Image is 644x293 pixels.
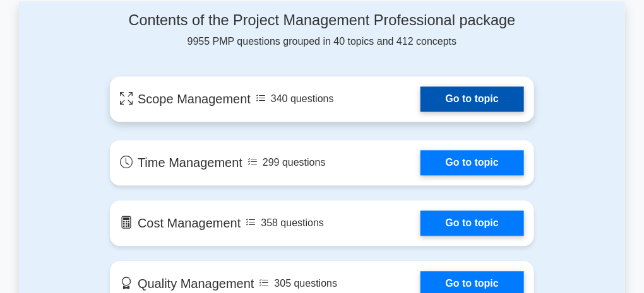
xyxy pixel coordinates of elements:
[110,12,534,30] h4: Contents of the Project Management Professional package
[420,151,524,176] a: Go to topic
[110,12,534,50] div: 9955 PMP questions grouped in 40 topics and 412 concepts
[420,87,524,112] a: Go to topic
[420,211,524,236] a: Go to topic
